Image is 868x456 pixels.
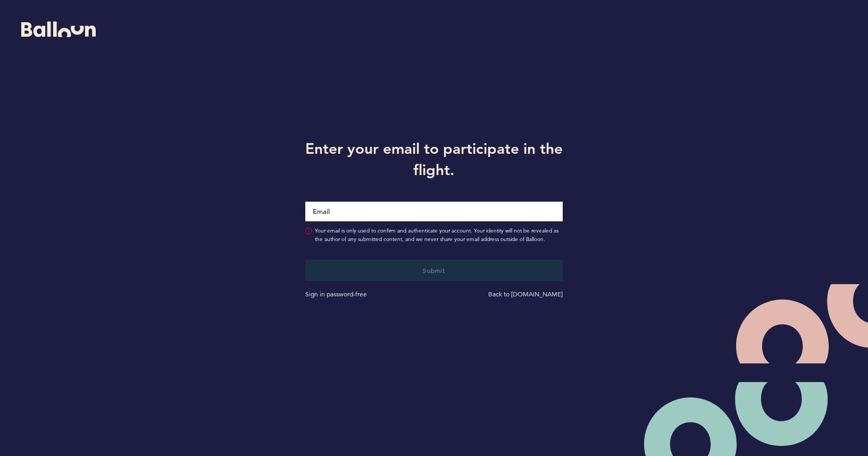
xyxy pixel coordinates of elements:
[305,290,367,298] a: Sign in password-free
[488,290,563,298] a: Back to [DOMAIN_NAME]
[297,138,571,180] h1: Enter your email to participate in the flight.
[305,260,563,281] button: Submit
[315,227,563,244] span: Your email is only used to confirm and authenticate your account. Your identity will not be revea...
[305,202,563,221] input: Email
[423,266,445,275] span: Submit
